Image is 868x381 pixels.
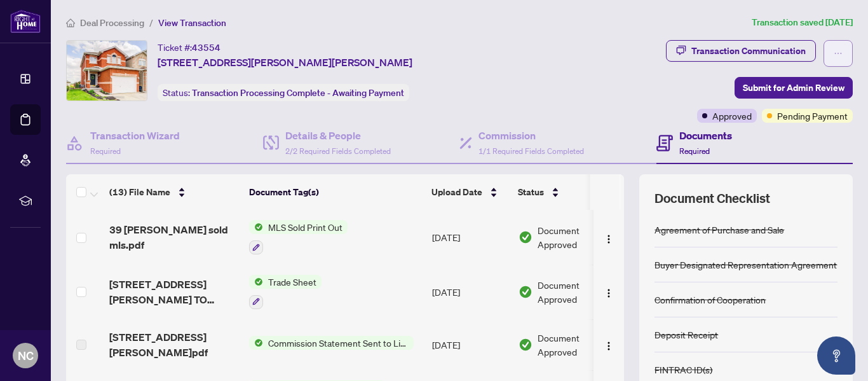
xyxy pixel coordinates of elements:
[249,336,414,350] button: Status IconCommission Statement Sent to Listing Brokerage
[735,77,853,99] button: Submit for Admin Review
[604,288,614,298] img: Logo
[10,10,41,33] img: logo
[752,15,853,30] article: Transaction saved [DATE]
[604,341,614,351] img: Logo
[263,336,414,350] span: Commission Statement Sent to Listing Brokerage
[654,328,718,342] div: Deposit Receipt
[654,223,784,237] div: Agreement of Purchase and Sale
[66,18,75,27] span: home
[249,220,348,254] button: Status IconMLS Sold Print Out
[192,42,220,53] span: 43554
[743,78,844,98] span: Submit for Admin Review
[478,128,584,143] h4: Commission
[109,329,239,360] span: [STREET_ADDRESS][PERSON_NAME]pdf
[80,17,144,29] span: Deal Processing
[249,275,263,289] img: Status Icon
[538,331,616,359] span: Document Approved
[518,185,544,199] span: Status
[158,17,226,29] span: View Transaction
[427,265,513,319] td: [DATE]
[426,174,513,210] th: Upload Date
[599,282,619,302] button: Logo
[712,109,752,123] span: Approved
[109,222,239,253] span: 39 [PERSON_NAME] sold mls.pdf
[817,336,855,375] button: Open asap
[158,55,412,70] span: [STREET_ADDRESS][PERSON_NAME][PERSON_NAME]
[519,285,532,299] img: Document Status
[599,227,619,247] button: Logo
[519,230,532,244] img: Document Status
[263,275,322,289] span: Trade Sheet
[249,275,322,309] button: Status IconTrade Sheet
[285,128,391,143] h4: Details & People
[263,220,348,234] span: MLS Sold Print Out
[679,128,732,143] h4: Documents
[654,258,837,272] div: Buyer Designated Representation Agreement
[67,41,147,100] img: IMG-N12274809_1.jpg
[18,347,34,364] span: NC
[654,363,712,377] div: FINTRAC ID(s)
[90,146,121,156] span: Required
[249,220,263,234] img: Status Icon
[513,174,621,210] th: Status
[109,277,239,307] span: [STREET_ADDRESS][PERSON_NAME] TO REVIEWpdf_[DATE] 02_03_05.pdf
[149,15,153,30] li: /
[427,319,513,370] td: [DATE]
[285,146,391,156] span: 2/2 Required Fields Completed
[654,190,770,207] span: Document Checklist
[519,338,532,352] img: Document Status
[834,49,843,58] span: ellipsis
[654,293,766,307] div: Confirmation of Cooperation
[478,146,584,156] span: 1/1 Required Fields Completed
[158,84,409,101] div: Status:
[109,185,170,199] span: (13) File Name
[431,185,482,199] span: Upload Date
[249,336,263,350] img: Status Icon
[777,109,848,123] span: Pending Payment
[244,174,426,210] th: Document Tag(s)
[158,40,220,55] div: Ticket #:
[666,40,816,62] button: Transaction Communication
[691,41,806,61] div: Transaction Communication
[538,223,616,251] span: Document Approved
[599,335,619,355] button: Logo
[104,174,244,210] th: (13) File Name
[538,278,616,306] span: Document Approved
[427,210,513,265] td: [DATE]
[90,128,180,143] h4: Transaction Wizard
[192,87,404,99] span: Transaction Processing Complete - Awaiting Payment
[604,234,614,244] img: Logo
[679,146,710,156] span: Required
